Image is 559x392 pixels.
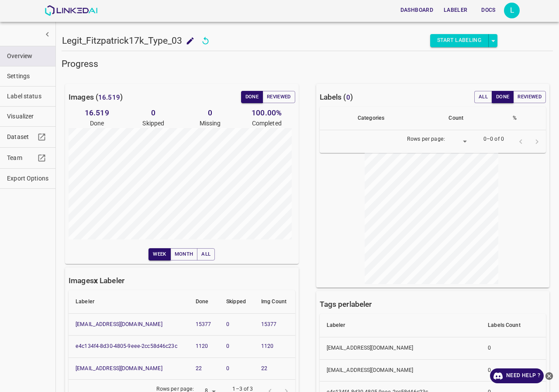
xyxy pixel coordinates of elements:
span: Dataset [7,132,35,142]
p: Rows per page: [407,135,445,143]
button: Start Labeling [430,34,489,47]
th: 0 [481,359,546,382]
div: L [504,3,520,18]
button: add to shopping cart [182,33,198,49]
th: % [506,107,546,130]
a: 15377 [196,321,211,327]
span: 16.519 [98,94,120,101]
a: 1120 [261,343,274,349]
th: Count [442,107,506,130]
a: [EMAIL_ADDRESS][DOMAIN_NAME] [76,365,162,371]
button: Week [148,248,170,260]
div: split button [430,34,497,47]
h6: Labels ( ) [320,91,353,103]
a: 0 [226,365,229,371]
th: Categories [351,107,442,130]
th: Done [189,290,219,314]
p: Skipped [125,119,182,128]
th: Labels Count [481,314,546,337]
span: 0 [346,94,350,101]
th: Img Count [254,290,295,314]
a: [EMAIL_ADDRESS][DOMAIN_NAME] [76,321,162,327]
h6: 100.00 % [238,107,295,119]
a: 1120 [196,343,208,349]
button: Open settings [504,3,520,18]
b: x [94,276,98,285]
span: Export Options [7,174,48,183]
th: Labeler [69,290,189,314]
span: Label status [7,92,48,101]
th: [EMAIL_ADDRESS][DOMAIN_NAME] [320,359,481,382]
p: Missing [182,119,238,128]
a: e4c134f4-8d30-4805-9eee-2cc58d46c23c [76,343,177,349]
th: 0 [481,337,546,360]
a: 22 [261,365,267,371]
h6: Images ( ) [69,91,123,103]
button: Done [241,91,263,103]
a: Labeler [438,1,473,19]
button: Reviewed [262,91,295,103]
a: 0 [226,321,229,327]
button: Month [170,248,198,260]
th: [EMAIL_ADDRESS][DOMAIN_NAME] [320,337,481,360]
p: Done [69,119,125,128]
h5: Legit_Fitzpatrick17k_Type_03 [62,35,182,47]
a: Need Help ? [490,368,544,383]
span: Team [7,153,35,163]
button: Dashboard [397,3,437,17]
button: select role [489,34,497,47]
button: Reviewed [513,91,546,103]
button: Docs [474,3,502,17]
h6: Images Labeler [69,274,124,287]
th: Labeler [320,314,481,337]
button: Labeler [440,3,471,17]
h5: Progress [62,58,553,70]
h6: 16.519 [69,107,125,119]
span: Settings [7,72,48,81]
button: All [474,91,492,103]
a: 0 [226,343,229,349]
a: Dashboard [395,1,438,19]
button: All [197,248,215,260]
th: Skipped [219,290,254,314]
button: close-help [544,368,555,383]
div: ​ [449,136,469,148]
button: show more [39,26,55,42]
h6: 0 [182,107,238,119]
span: Overview [7,52,48,61]
h6: 0 [125,107,182,119]
p: Completed [238,119,295,128]
span: Visualizer [7,112,48,121]
a: 22 [196,365,202,371]
a: Docs [473,1,504,19]
h6: Tags per labeler [320,298,372,310]
button: Done [492,91,514,103]
a: 15377 [261,321,277,327]
p: 0–0 of 0 [483,135,504,143]
img: LinkedAI [45,5,97,16]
